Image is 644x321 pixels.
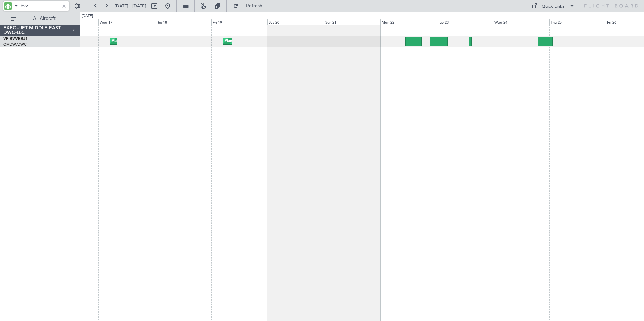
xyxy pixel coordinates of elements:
button: All Aircraft [7,13,73,24]
div: Planned Maint Dubai (Al Maktoum Intl) [112,36,178,46]
div: Sun 21 [324,19,380,25]
div: Thu 18 [155,19,211,25]
div: Tue 23 [437,19,493,25]
div: Sat 20 [267,19,324,25]
div: [DATE] [82,13,93,19]
div: Thu 25 [549,19,606,25]
div: Wed 24 [493,19,549,25]
span: All Aircraft [18,16,71,21]
button: Quick Links [528,1,578,11]
div: Fri 19 [211,19,267,25]
a: OMDW/DWC [3,42,27,47]
span: [DATE] - [DATE] [115,3,146,9]
input: A/C (Reg. or Type) [21,1,59,11]
span: VP-BVV [3,37,18,41]
div: Planned Maint Dubai (Al Maktoum Intl) [225,36,291,46]
div: Quick Links [542,3,565,10]
span: Refresh [240,4,268,8]
a: VP-BVVBBJ1 [3,37,28,41]
div: Mon 22 [380,19,437,25]
div: Wed 17 [98,19,155,25]
button: Refresh [230,1,270,11]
